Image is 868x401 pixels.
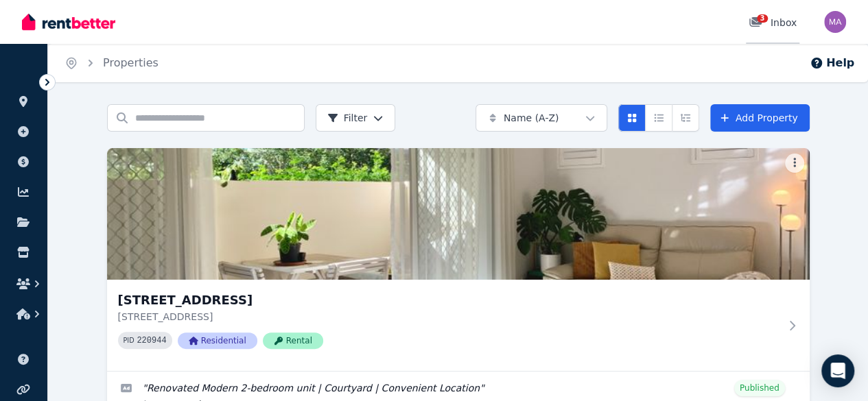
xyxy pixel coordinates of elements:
img: RentBetter [22,12,115,32]
code: 220944 [137,336,166,345]
button: Expanded list view [672,104,699,132]
span: Name (A-Z) [504,111,559,125]
img: Matthew [824,11,846,33]
button: Name (A-Z) [476,104,607,132]
a: Add Property [710,104,810,132]
span: 3 [757,14,768,23]
button: More options [785,154,804,173]
img: Unit 1 11/13 Calder Road, Rydalmere [107,148,810,280]
button: Help [810,55,854,71]
button: Compact list view [645,104,672,132]
nav: Breadcrumb [48,44,175,82]
span: Rental [263,332,323,349]
h3: [STREET_ADDRESS] [118,291,779,310]
a: Properties [103,56,159,69]
button: Card view [618,104,646,132]
button: Filter [316,104,396,132]
div: Open Intercom Messenger [821,354,854,387]
a: Unit 1 11/13 Calder Road, Rydalmere[STREET_ADDRESS][STREET_ADDRESS]PID 220944ResidentialRental [107,148,810,371]
span: Residential [178,332,257,349]
span: Filter [327,111,368,125]
div: Inbox [749,16,797,29]
small: PID [124,337,134,344]
p: [STREET_ADDRESS] [118,310,779,324]
div: View options [618,104,699,132]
